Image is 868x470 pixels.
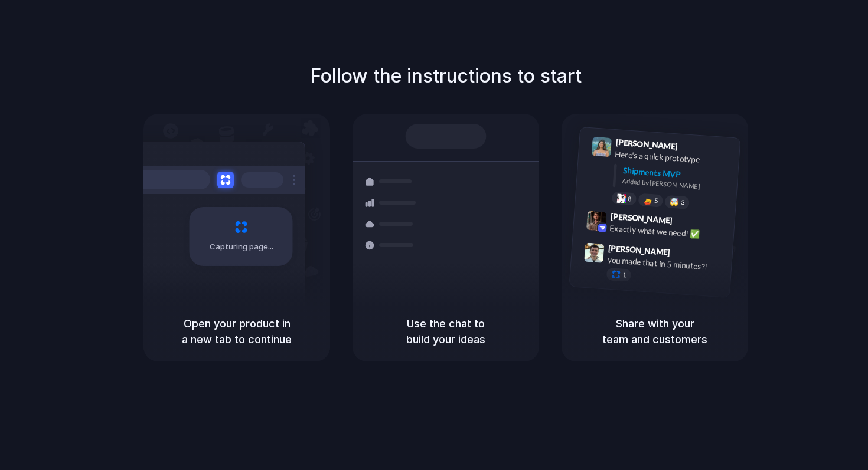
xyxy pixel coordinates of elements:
div: Added by [PERSON_NAME] [622,176,730,193]
h5: Use the chat to build your ideas [367,315,525,347]
span: 9:41 AM [681,141,706,155]
h1: Follow the instructions to start [310,62,582,90]
span: 9:47 AM [674,247,698,261]
span: 9:42 AM [676,215,700,229]
span: 3 [681,199,685,205]
div: Shipments MVP [622,164,732,183]
h5: Share with your team and customers [576,315,734,347]
h5: Open your product in a new tab to continue [158,315,316,347]
div: you made that in 5 minutes?! [607,254,725,274]
span: 1 [622,272,626,278]
div: 🤯 [670,198,680,206]
span: 8 [628,195,632,202]
span: 5 [654,197,658,203]
span: [PERSON_NAME] [608,241,671,258]
span: [PERSON_NAME] [615,136,678,153]
div: Here's a quick prototype [615,147,733,167]
span: Capturing page [210,241,275,253]
span: [PERSON_NAME] [610,209,673,226]
div: Exactly what we need! ✅ [609,222,727,242]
